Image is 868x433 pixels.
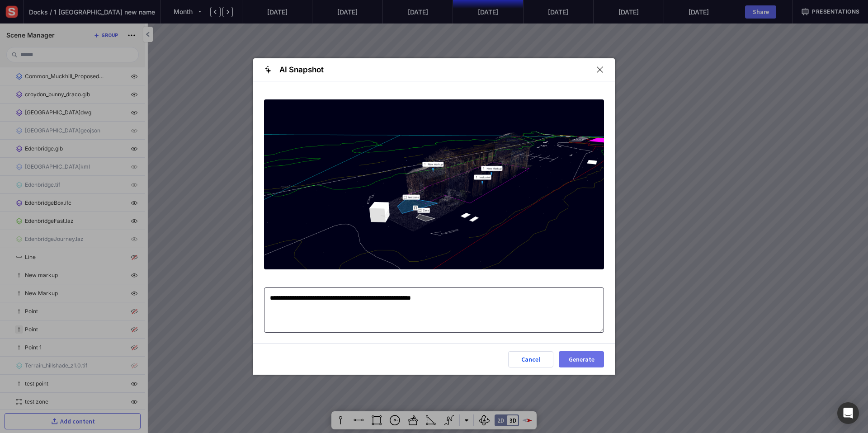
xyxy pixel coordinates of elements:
button: Cancel [508,351,553,367]
img: AI Enhanced Snapshot [264,99,604,269]
div: Open Intercom Messenger [837,402,859,424]
div: Cancel [516,356,546,362]
div: Generate [566,356,596,362]
button: Generate [559,351,604,367]
div: AI Snapshot [264,66,324,74]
